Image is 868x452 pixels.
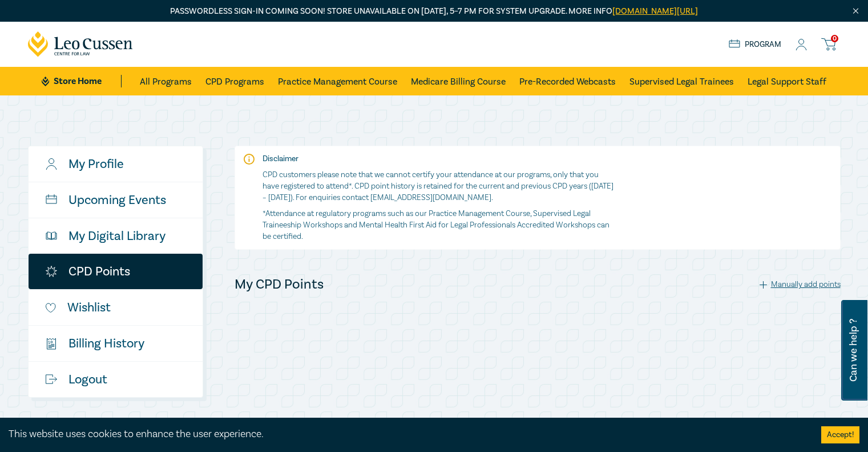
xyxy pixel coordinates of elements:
a: Logout [29,362,203,397]
a: Supervised Legal Trainees [629,67,734,95]
a: Upcoming Events [29,182,203,218]
img: Close [851,6,861,16]
p: *Attendance at regulatory programs such as our Practice Management Course, Supervised Legal Train... [263,208,613,242]
a: My Digital Library [29,218,203,254]
a: Medicare Billing Course [411,67,506,95]
div: This website uses cookies to enhance the user experience. [9,427,804,442]
a: Program [729,38,782,51]
a: Store Home [42,75,121,87]
strong: Disclaimer [263,154,298,164]
span: Can we help ? [848,307,859,394]
a: Wishlist [29,290,203,325]
a: CPD Points [29,254,203,289]
p: Passwordless sign-in coming soon! Store unavailable on [DATE], 5–7 PM for system upgrade. More info [28,5,841,18]
a: [DOMAIN_NAME][URL] [612,6,698,17]
a: Pre-Recorded Webcasts [519,67,616,95]
div: Manually add points [760,279,841,290]
p: CPD customers please note that we cannot certify your attendance at our programs, only that you h... [263,169,613,203]
a: Legal Support Staff [748,67,826,95]
a: Practice Management Course [278,67,397,95]
a: $Billing History [29,326,203,361]
a: All Programs [140,67,192,95]
h4: My CPD Points [235,275,324,294]
span: 0 [831,35,838,42]
a: CPD Programs [205,67,264,95]
a: [EMAIL_ADDRESS][DOMAIN_NAME] [370,193,491,203]
tspan: $ [48,340,50,345]
a: My Profile [29,146,203,182]
button: Accept cookies [821,426,859,443]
